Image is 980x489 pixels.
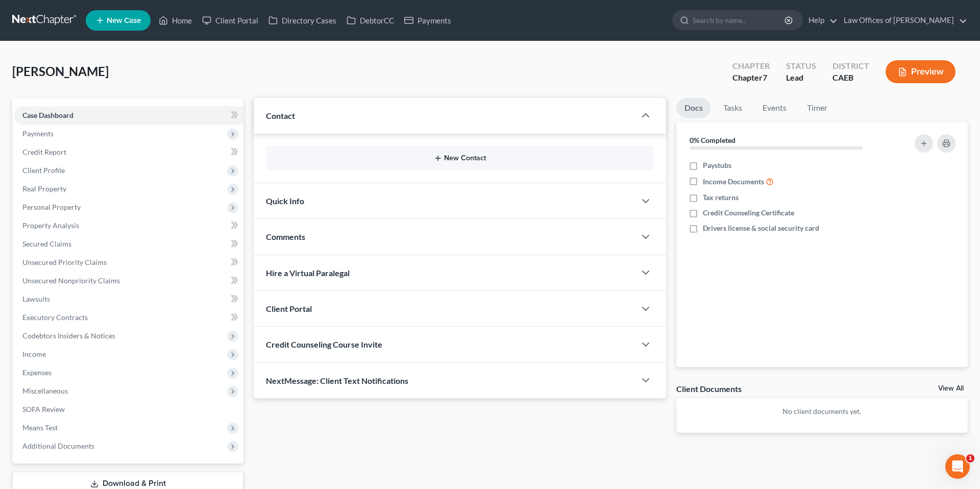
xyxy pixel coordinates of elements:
button: New Contact [274,154,646,162]
a: Docs [676,98,711,118]
span: Credit Counseling Certificate [703,208,794,218]
span: Income [22,350,46,358]
div: Status [786,60,816,72]
a: Case Dashboard [14,106,243,125]
a: View All [938,385,964,392]
div: CAEB [832,72,869,84]
span: Secured Claims [22,239,71,248]
span: Tax returns [703,192,739,203]
span: Drivers license & social security card [703,223,819,233]
a: Executory Contracts [14,308,243,327]
span: Miscellaneous [22,386,68,395]
input: Search by name... [693,11,786,30]
a: Unsecured Priority Claims [14,253,243,272]
a: Lawsuits [14,290,243,308]
div: Lead [786,72,816,84]
span: Real Property [22,184,66,193]
iframe: Intercom live chat [945,454,970,479]
span: Credit Counseling Course Invite [266,339,382,349]
span: 1 [966,454,974,462]
span: Property Analysis [22,221,79,230]
a: Unsecured Nonpriority Claims [14,272,243,290]
a: Home [154,11,197,30]
span: Executory Contracts [22,313,88,322]
span: New Case [107,17,141,25]
span: Personal Property [22,203,81,211]
span: Contact [266,111,295,120]
span: Additional Documents [22,442,94,450]
div: Client Documents [676,383,742,394]
span: Expenses [22,368,52,377]
a: Help [803,11,838,30]
div: District [832,60,869,72]
strong: 0% Completed [690,136,736,144]
span: Unsecured Priority Claims [22,258,107,266]
a: Payments [399,11,456,30]
div: Chapter [732,60,770,72]
a: Directory Cases [263,11,341,30]
span: 7 [763,72,767,82]
p: No client documents yet. [684,406,960,417]
a: Secured Claims [14,235,243,253]
span: Credit Report [22,148,66,156]
span: Lawsuits [22,295,50,303]
span: NextMessage: Client Text Notifications [266,376,408,385]
a: Client Portal [197,11,263,30]
span: Unsecured Nonpriority Claims [22,276,120,285]
a: Tasks [715,98,750,118]
span: Income Documents [703,177,764,187]
button: Preview [886,60,955,83]
span: Payments [22,129,54,138]
a: Property Analysis [14,216,243,235]
span: Means Test [22,423,58,432]
div: Chapter [732,72,770,84]
a: Credit Report [14,143,243,161]
span: Client Profile [22,166,65,175]
span: [PERSON_NAME] [12,64,109,79]
span: Paystubs [703,160,731,170]
span: Comments [266,232,305,241]
a: DebtorCC [341,11,399,30]
span: Client Portal [266,304,312,313]
a: Law Offices of [PERSON_NAME] [839,11,967,30]
span: Hire a Virtual Paralegal [266,268,350,278]
a: Events [754,98,795,118]
a: Timer [799,98,836,118]
span: SOFA Review [22,405,65,413]
span: Case Dashboard [22,111,73,119]
a: SOFA Review [14,400,243,419]
span: Quick Info [266,196,304,206]
span: Codebtors Insiders & Notices [22,331,115,340]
